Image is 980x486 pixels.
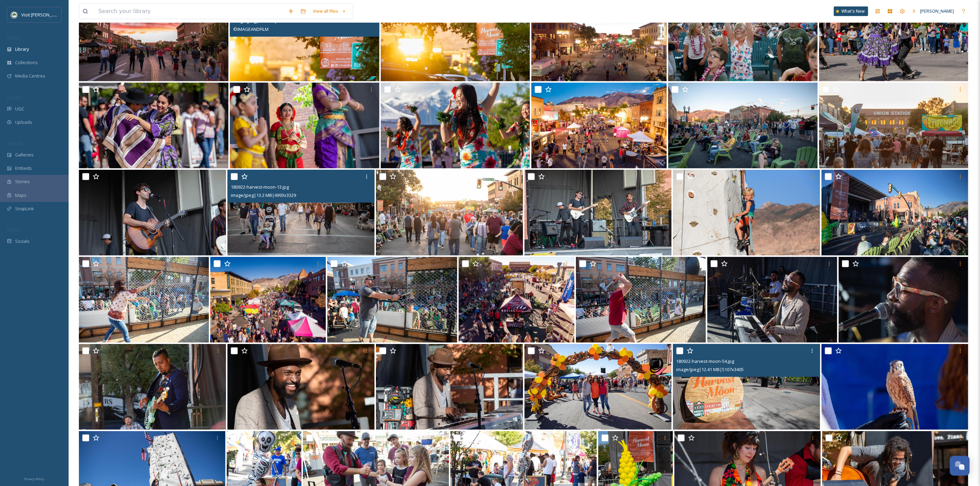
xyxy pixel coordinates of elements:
input: Search your library [95,4,285,19]
img: 190509-spike1501774.jpg [79,83,228,168]
span: Uploads [15,119,32,126]
span: Privacy Policy [24,477,44,481]
img: 180922-harvest-moon-40.jpg [327,257,457,343]
img: 180922-harvest-moon-43 (1) (1).jpg [576,257,706,343]
span: Socials [15,238,29,245]
img: 180922-harvest-moon-48.jpg [227,344,375,430]
span: © IMAGEANDFILM [233,26,269,32]
img: 180922-harvest-moon-2.jpg [531,83,667,168]
a: [PERSON_NAME] [909,4,957,18]
img: 180922-harvest-moon-54.jpg [673,344,820,430]
img: 180922-harvest-moon-16.jpg [673,170,820,256]
button: Open Chat [950,456,970,476]
img: 180922-harvest-moon-39 (1).jpg [210,257,326,343]
img: 180922-harvest-moon-44.jpg [707,257,837,343]
a: What's New [834,7,868,16]
span: COLLECT [7,95,22,100]
span: WIDGETS [7,141,23,146]
span: Library [15,46,29,52]
img: 180922-harvest-moon-56.jpg [822,344,969,430]
span: UGC [15,106,24,112]
span: Maps [15,192,26,199]
span: Galleries [15,152,34,158]
img: 180922-harvest-moon-52.jpg [524,344,672,430]
img: 180922-harvest-moon-45.jpg [839,257,969,343]
span: SnapLink [15,205,34,212]
img: 180922-harvest-moon-38.jpg [79,257,209,343]
span: 180922-harvest-moon-54.jpg [676,358,734,364]
span: Stories [15,178,30,185]
img: 180922-harvest-moon-49.jpg [376,344,523,430]
span: MEDIA [7,35,19,40]
img: 180922-harvest-moon-46.jpg [79,344,226,430]
span: Visit [PERSON_NAME] [21,11,65,18]
span: SOCIALS [7,227,21,233]
span: image/jpeg | 12.41 MB | 5107 x 3405 [676,366,744,372]
img: 180922-harvest-moon-24.jpg [822,170,969,256]
span: image/jpeg | 13.2 MB | 4993 x 3329 [231,192,296,198]
img: 190509-spike1501000.jpg [381,83,530,168]
span: Collections [15,59,38,66]
img: 180922-harvest-moon-13.jpg [227,170,375,256]
img: 180922-harvest-moon-15.jpg [524,170,672,256]
a: Privacy Policy [24,474,44,483]
span: [PERSON_NAME] [920,8,954,14]
span: Media Centres [15,73,45,79]
a: View all files [309,4,350,18]
img: 190509-spike1502225.jpg [230,83,379,168]
img: 180922-harvest-moon-14.jpg [376,170,523,256]
img: 180922-harvest-moon-12.jpg [79,170,226,256]
img: 180922-harvest-moon-9.jpg [668,83,818,168]
img: 180922-harvest-moon-41.jpg [459,257,575,343]
span: Embeds [15,165,32,171]
img: Unknown.png [11,11,18,18]
img: 180922-harvest-moon-10.jpg [819,83,969,168]
span: 180922-harvest-moon-13.jpg [231,184,289,190]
